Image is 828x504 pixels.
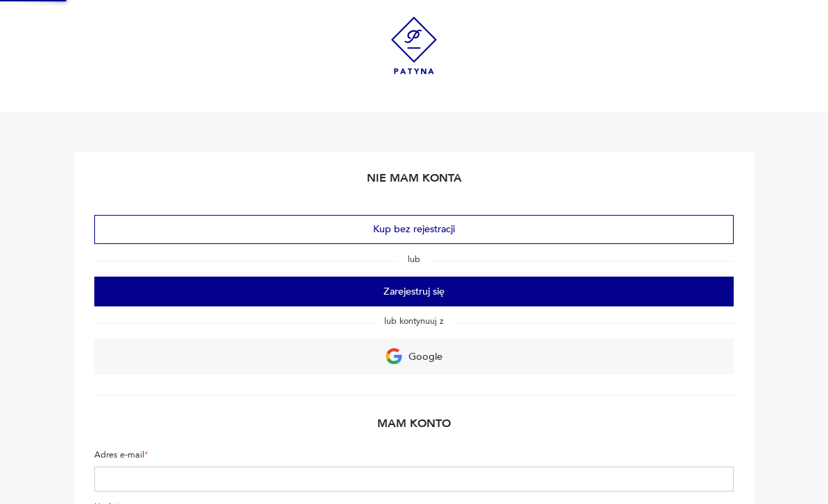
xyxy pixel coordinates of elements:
button: Zarejestruj się [94,277,734,306]
button: Kup bez rejestracji [94,215,734,244]
label: Adres e-mail [94,449,734,466]
h2: Mam konto [94,416,734,440]
h2: Nie mam konta [94,171,734,195]
a: Google [94,339,734,374]
p: Google [408,347,442,367]
img: Patyna - sklep z meblami i dekoracjami vintage [391,12,438,79]
span: lub [398,253,431,266]
img: Ikona Google [386,348,402,365]
span: lub kontynuuj z [374,315,454,327]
